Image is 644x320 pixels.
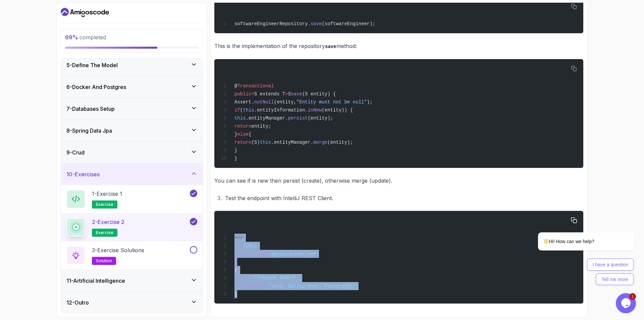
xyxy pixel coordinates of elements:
span: persist [288,116,308,121]
button: 12-Outro [61,292,203,313]
h3: 7 - Databases Setup [66,105,115,113]
span: { [249,132,251,137]
span: (entity)) { [322,107,353,113]
h3: 8 - Spring Data Jpa [66,127,112,135]
span: save [311,21,322,27]
button: 3-Exercise Solutionssolution [66,246,197,265]
span: } [234,148,237,153]
span: ); [367,99,373,105]
span: { [234,267,237,273]
button: 1-Exercise 1exercise [66,190,197,209]
span: solution [96,258,112,264]
iframe: chat widget [517,172,637,290]
span: (entity); [327,140,353,145]
span: (softwareEngineer); [322,21,375,27]
span: : [251,275,254,281]
h3: 11 - Artificial Intelligence [66,277,125,285]
span: S [288,91,291,97]
span: exercise [96,202,113,207]
span: save [291,91,302,97]
p: 3 - Exercise Solutions [92,246,144,254]
span: else [237,132,249,137]
span: > [285,91,288,97]
span: < [251,91,254,97]
span: (entity); [308,116,333,121]
span: 69 % [65,34,78,41]
button: 7-Databases Setup [61,98,203,120]
span: return [234,140,251,145]
span: exercise [96,230,113,235]
button: 10-Exercises [61,164,203,185]
span: if [234,107,240,113]
button: 6-Docker And Postgres [61,76,203,98]
p: This is the implementation of the repository method: [214,41,583,51]
span: ( [240,107,243,113]
code: save [325,44,336,49]
span: "techStack" [234,283,265,289]
span: "[PERSON_NAME]", [254,275,299,281]
span: PUT [234,243,243,248]
span: this [260,140,271,145]
span: return [234,124,251,129]
span: .entityManager. [271,140,313,145]
span: ### [234,235,243,240]
span: .entityManager. [246,116,288,121]
span: application/json [271,251,316,257]
span: : [265,283,268,289]
iframe: chat widget [616,293,637,313]
h3: 5 - Define The Model [66,61,118,69]
span: @ [234,83,237,89]
span: merge [313,140,327,145]
span: softwareEngineerRepository. [234,21,311,27]
span: S extends T [254,91,285,97]
span: "Entity must not be null" [297,99,367,105]
span: (S entity) { [302,91,336,97]
span: "Java, Spring Boot, PostgreSQL" [268,283,356,289]
p: You can see if is new then persist (create), otherwise merge (update). [214,176,583,185]
span: this [243,107,254,113]
button: 8-Spring Data Jpa [61,120,203,141]
button: 9-Crud [61,142,203,163]
button: 2-Exercise 2exercise [66,218,197,237]
span: } [234,156,237,161]
h3: 10 - Exercises [66,170,100,178]
span: public [234,91,251,97]
span: Assert. [234,99,254,105]
span: notNull [254,99,274,105]
button: 11-Artificial Intelligence [61,270,203,291]
a: Dashboard [61,7,109,18]
span: completed [65,34,106,41]
button: 5-Define The Model [61,54,203,76]
span: (S) [251,140,260,145]
span: isNew [308,107,322,113]
h3: 6 - Docker And Postgres [66,83,126,91]
p: 2 - Exercise 2 [92,218,124,226]
span: "name" [234,275,251,281]
h3: 12 - Outro [66,299,89,307]
span: } [234,291,237,297]
span: } [234,132,237,137]
span: (entity, [274,99,297,105]
h3: 9 - Crud [66,148,85,156]
span: Content-Type: [234,251,271,257]
p: 1 - Exercise 1 [92,190,122,198]
li: Test the endpoint with IntelliJ REST Client. [223,193,583,203]
span: this [234,116,246,121]
span: .entityInformation. [254,107,308,113]
span: Transactional [237,83,274,89]
span: [URL] [243,243,257,248]
span: entity; [251,124,271,129]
